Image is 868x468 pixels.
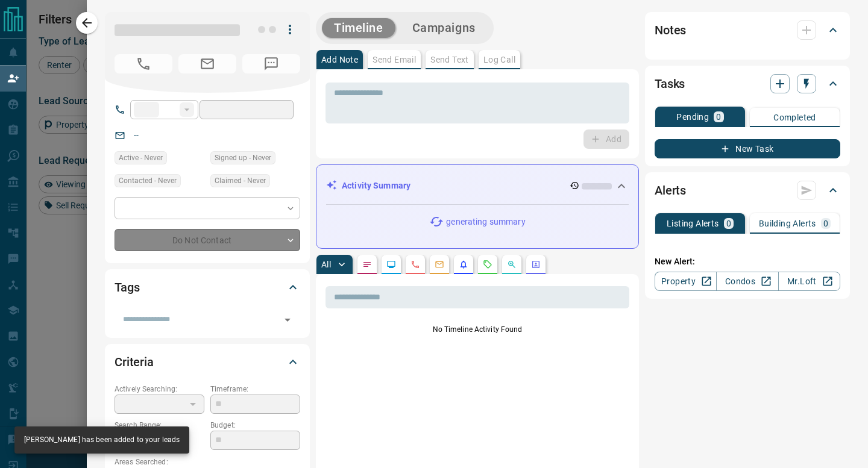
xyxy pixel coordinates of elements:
[178,54,236,73] span: No Email
[134,130,139,140] a: --
[210,384,300,395] p: Timeframe:
[321,260,331,269] p: All
[115,229,300,251] div: Do Not Contact
[823,219,828,228] p: 0
[115,278,139,297] h2: Tags
[483,260,492,269] svg: Requests
[362,260,372,269] svg: Notes
[655,272,717,291] a: Property
[215,175,266,187] span: Claimed - Never
[115,384,204,395] p: Actively Searching:
[115,54,172,73] span: No Number
[655,74,685,93] h2: Tasks
[400,18,488,38] button: Campaigns
[759,219,816,228] p: Building Alerts
[242,54,300,73] span: No Number
[655,181,686,200] h2: Alerts
[459,260,468,269] svg: Listing Alerts
[386,260,396,269] svg: Lead Browsing Activity
[321,55,358,64] p: Add Note
[115,348,300,376] div: Criteria
[655,16,840,45] div: Notes
[24,430,180,450] div: [PERSON_NAME] has been added to your leads
[119,152,163,164] span: Active - Never
[279,311,296,328] button: Open
[322,18,395,38] button: Timeline
[119,175,177,187] span: Contacted - Never
[326,175,629,197] div: Activity Summary
[210,420,300,431] p: Budget:
[716,272,778,291] a: Condos
[531,260,541,269] svg: Agent Actions
[446,216,525,228] p: generating summary
[215,152,271,164] span: Signed up - Never
[410,260,420,269] svg: Calls
[115,420,204,431] p: Search Range:
[435,260,444,269] svg: Emails
[676,113,709,121] p: Pending
[507,260,517,269] svg: Opportunities
[115,352,154,372] h2: Criteria
[115,457,300,467] p: Areas Searched:
[655,255,840,268] p: New Alert:
[115,273,300,302] div: Tags
[325,324,629,335] p: No Timeline Activity Found
[655,69,840,98] div: Tasks
[655,139,840,158] button: New Task
[726,219,731,228] p: 0
[778,272,840,291] a: Mr.Loft
[716,113,721,121] p: 0
[667,219,719,228] p: Listing Alerts
[655,176,840,205] div: Alerts
[655,20,686,40] h2: Notes
[773,113,816,122] p: Completed
[342,179,410,192] p: Activity Summary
